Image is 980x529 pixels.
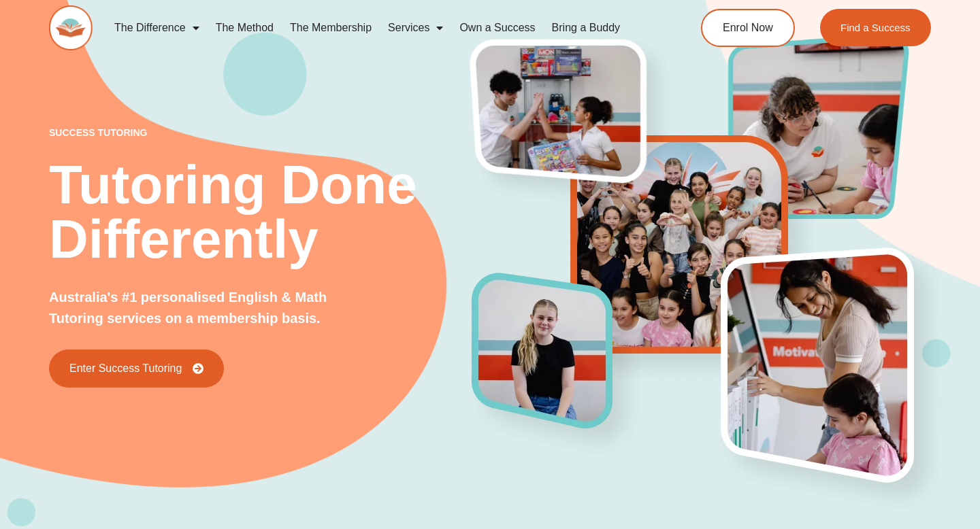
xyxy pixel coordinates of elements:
a: Enrol Now [701,9,795,47]
p: Australia's #1 personalised English & Math Tutoring services on a membership basis. [49,287,358,329]
h2: Tutoring Done Differently [49,158,472,267]
a: The Difference [106,12,208,44]
nav: Menu [106,12,651,44]
p: success tutoring [49,128,472,137]
span: Find a Success [840,22,911,33]
span: Enrol Now [723,22,773,33]
a: Own a Success [451,12,543,44]
a: Find a Success [820,9,931,46]
a: Services [380,12,451,44]
a: The Method [208,12,282,44]
a: The Membership [282,12,380,44]
a: Bring a Buddy [544,12,629,44]
span: Enter Success Tutoring [69,363,182,374]
a: Enter Success Tutoring [49,349,224,388]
